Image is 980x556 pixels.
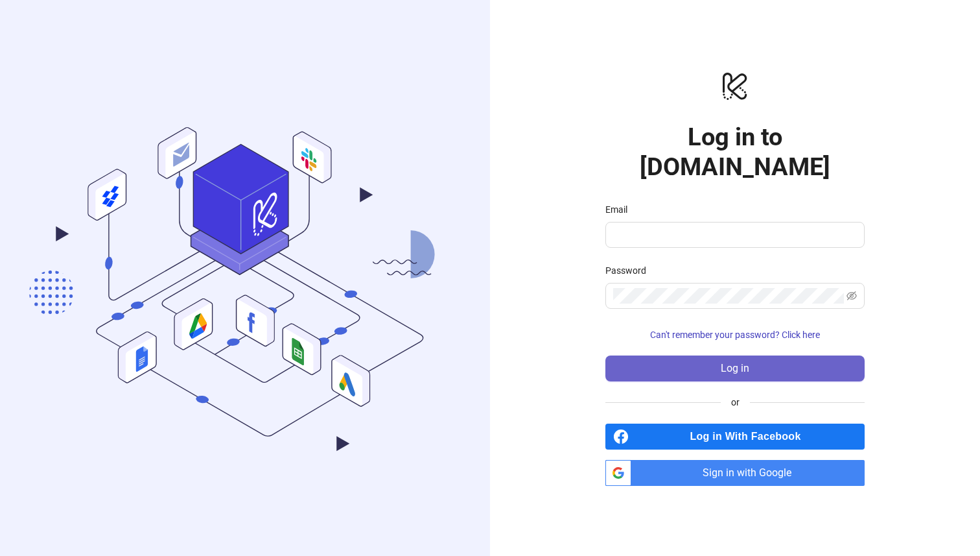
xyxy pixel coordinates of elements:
[721,395,750,409] span: or
[636,460,865,486] span: Sign in with Google
[605,122,865,182] h1: Log in to [DOMAIN_NAME]
[605,202,636,217] label: Email
[650,330,820,340] span: Can't remember your password? Click here
[613,227,854,243] input: Email
[605,356,865,381] button: Log in
[605,263,655,278] label: Password
[605,330,865,340] a: Can't remember your password? Click here
[605,424,865,450] a: Log in With Facebook
[846,291,857,301] span: eye-invisible
[605,324,865,345] button: Can't remember your password? Click here
[605,460,865,486] a: Sign in with Google
[613,288,844,304] input: Password
[634,424,865,450] span: Log in With Facebook
[721,363,749,374] span: Log in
